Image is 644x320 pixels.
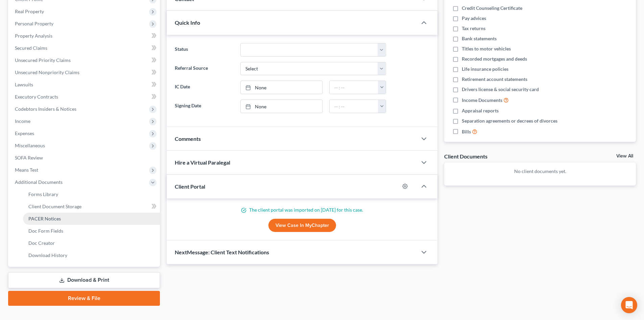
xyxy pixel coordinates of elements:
[462,25,485,32] span: Tax returns
[15,143,45,148] span: Miscellaneous
[15,33,52,39] span: Property Analysis
[15,8,44,14] span: Real Property
[268,219,336,232] a: View Case in MyChapter
[175,249,269,255] span: NextMessage: Client Text Notifications
[15,130,34,136] span: Expenses
[28,252,67,258] span: Download History
[175,183,205,190] span: Client Portal
[462,5,522,12] span: Credit Counseling Certificate
[462,86,539,93] span: Drivers license & social security card
[9,91,160,103] a: Executory Contracts
[15,45,47,51] span: Secured Claims
[450,168,630,175] p: No client documents yet.
[15,106,76,112] span: Codebtors Insiders & Notices
[8,272,160,288] a: Download & Print
[28,204,81,209] span: Client Document Storage
[462,128,471,135] span: Bills
[15,155,43,161] span: SOFA Review
[28,216,61,221] span: PACER Notices
[171,100,237,113] label: Signing Date
[15,82,33,87] span: Lawsuits
[462,66,508,72] span: Life insurance policies
[462,76,527,83] span: Retirement account statements
[241,81,322,94] a: None
[28,191,58,197] span: Forms Library
[330,100,378,113] input: -- : --
[15,179,63,185] span: Additional Documents
[28,240,55,246] span: Doc Creator
[23,188,160,200] a: Forms Library
[9,54,160,66] a: Unsecured Priority Claims
[330,81,378,94] input: -- : --
[171,62,237,76] label: Referral Source
[462,118,557,124] span: Separation agreements or decrees of divorces
[171,43,237,57] label: Status
[9,152,160,164] a: SOFA Review
[444,153,487,160] div: Client Documents
[23,237,160,249] a: Doc Creator
[616,154,633,158] a: View All
[9,42,160,54] a: Secured Claims
[462,45,511,52] span: Titles to motor vehicles
[28,228,63,234] span: Doc Form Fields
[15,69,79,75] span: Unsecured Nonpriority Claims
[23,213,160,225] a: PACER Notices
[23,249,160,261] a: Download History
[9,30,160,42] a: Property Analysis
[23,225,160,237] a: Doc Form Fields
[9,79,160,91] a: Lawsuits
[621,297,637,313] div: Open Intercom Messenger
[175,207,429,213] p: The client portal was imported on [DATE] for this case.
[175,135,201,142] span: Comments
[15,167,38,173] span: Means Test
[171,81,237,94] label: IC Date
[241,100,322,113] a: None
[175,19,200,26] span: Quick Info
[462,15,486,22] span: Pay advices
[462,56,527,62] span: Recorded mortgages and deeds
[462,35,497,42] span: Bank statements
[462,97,502,104] span: Income Documents
[175,159,230,166] span: Hire a Virtual Paralegal
[8,291,160,306] a: Review & File
[9,66,160,79] a: Unsecured Nonpriority Claims
[462,107,499,114] span: Appraisal reports
[15,94,58,100] span: Executory Contracts
[15,57,71,63] span: Unsecured Priority Claims
[15,118,30,124] span: Income
[23,200,160,213] a: Client Document Storage
[15,21,53,26] span: Personal Property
